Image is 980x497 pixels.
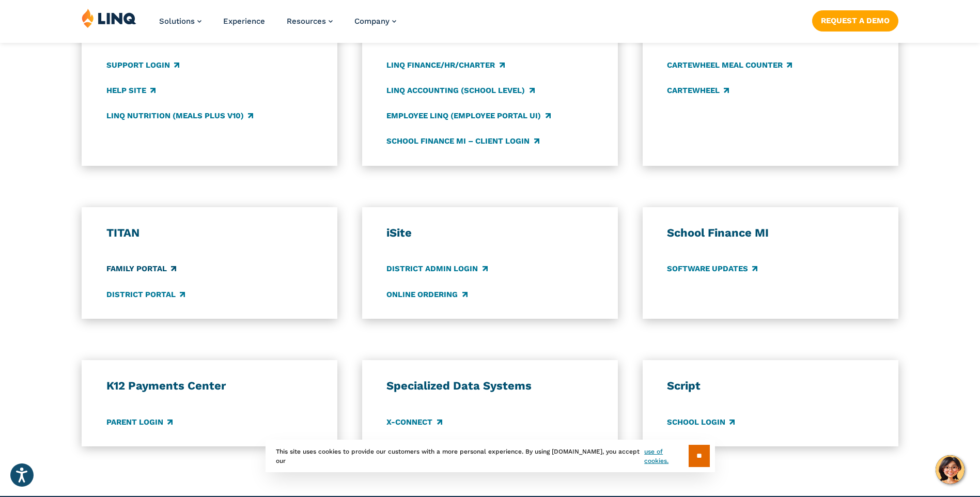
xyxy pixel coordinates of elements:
[667,263,757,275] a: Software Updates
[667,379,874,393] h3: Script
[354,17,396,26] a: Company
[266,440,715,472] div: This site uses cookies to provide our customers with a more personal experience. By using [DOMAIN...
[106,289,185,300] a: District Portal
[386,226,593,240] h3: iSite
[82,8,136,28] img: LINQ | K‑12 Software
[159,8,396,42] nav: Primary Navigation
[812,8,898,31] nav: Button Navigation
[386,135,539,147] a: School Finance MI – Client Login
[287,17,333,26] a: Resources
[386,416,442,428] a: X-Connect
[106,226,313,240] h3: TITAN
[936,455,965,484] button: Hello, have a question? Let’s chat.
[159,17,201,26] a: Solutions
[667,59,792,71] a: CARTEWHEEL Meal Counter
[106,59,179,71] a: Support Login
[223,17,265,26] a: Experience
[106,85,155,96] a: Help Site
[386,59,504,71] a: LINQ Finance/HR/Charter
[667,416,735,428] a: School Login
[667,226,874,240] h3: School Finance MI
[106,263,176,275] a: Family Portal
[667,85,729,96] a: CARTEWHEEL
[287,17,326,26] span: Resources
[106,379,313,393] h3: K12 Payments Center
[386,289,467,300] a: Online Ordering
[386,85,534,96] a: LINQ Accounting (school level)
[386,379,593,393] h3: Specialized Data Systems
[386,263,487,275] a: District Admin Login
[812,10,898,31] a: Request a Demo
[159,17,195,26] span: Solutions
[644,447,688,465] a: use of cookies.
[106,416,173,428] a: Parent Login
[106,110,253,121] a: LINQ Nutrition (Meals Plus v10)
[354,17,390,26] span: Company
[386,110,550,121] a: Employee LINQ (Employee Portal UI)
